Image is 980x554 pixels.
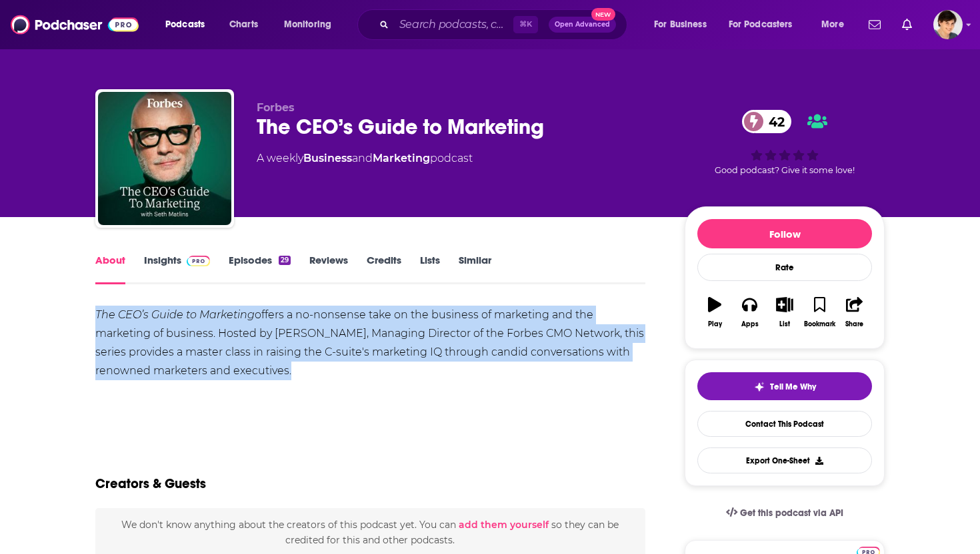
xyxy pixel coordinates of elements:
[697,372,872,400] button: tell me why sparkleTell Me Why
[779,320,790,328] div: List
[367,254,401,284] a: Credits
[767,288,802,336] button: List
[697,219,872,248] button: Follow
[229,254,291,284] a: Episodes29
[549,17,616,33] button: Open AdvancedNew
[708,320,722,328] div: Play
[645,14,723,35] button: open menu
[863,13,886,36] a: Show notifications dropdown
[257,101,295,114] span: Forbes
[370,9,640,40] div: Search podcasts, credits, & more...
[459,254,491,284] a: Similar
[812,14,861,35] button: open menu
[144,254,210,284] a: InsightsPodchaser Pro
[98,92,231,225] img: The CEO’s Guide to Marketing
[303,152,352,164] a: Business
[309,254,348,284] a: Reviews
[555,21,610,28] span: Open Advanced
[420,254,440,284] a: Lists
[513,16,538,33] span: ⌘ K
[373,152,430,164] a: Marketing
[165,15,205,34] span: Podcasts
[715,497,854,529] a: Get this podcast via API
[933,10,963,39] img: User Profile
[697,288,732,336] button: Play
[697,447,872,473] button: Export One-Sheet
[279,256,291,265] div: 29
[95,308,255,321] em: The CEO’s Guide to Marketing
[740,507,843,519] span: Get this podcast via API
[729,15,793,34] span: For Podcasters
[755,110,791,133] span: 42
[654,15,707,34] span: For Business
[804,320,835,328] div: Bookmark
[187,256,210,266] img: Podchaser Pro
[221,14,266,35] a: Charts
[95,254,125,284] a: About
[732,288,767,336] button: Apps
[720,14,812,35] button: open menu
[715,165,855,175] span: Good podcast? Give it some love!
[845,320,863,328] div: Share
[770,382,816,392] span: Tell Me Why
[95,475,206,492] h2: Creators & Guests
[11,12,139,37] img: Podchaser - Follow, Share and Rate Podcasts
[394,14,513,35] input: Search podcasts, credits, & more...
[897,13,917,36] a: Show notifications dropdown
[697,254,872,281] div: Rate
[591,8,615,21] span: New
[933,10,963,39] span: Logged in as bethwouldknow
[275,14,349,35] button: open menu
[284,15,331,34] span: Monitoring
[933,10,963,39] button: Show profile menu
[352,152,373,164] span: and
[95,306,645,380] div: offers a no-nonsense take on the business of marketing and the marketing of business. Hosted by [...
[685,101,885,184] div: 42Good podcast? Give it some love!
[229,15,258,34] span: Charts
[121,519,619,545] span: We don't know anything about the creators of this podcast yet . You can so they can be credited f...
[741,320,759,328] div: Apps
[257,150,473,166] div: A weekly podcast
[754,382,765,392] img: tell me why sparkle
[697,411,872,437] a: Contact This Podcast
[156,14,222,35] button: open menu
[821,15,844,34] span: More
[459,519,549,530] button: add them yourself
[742,110,791,133] a: 42
[837,288,872,336] button: Share
[802,288,837,336] button: Bookmark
